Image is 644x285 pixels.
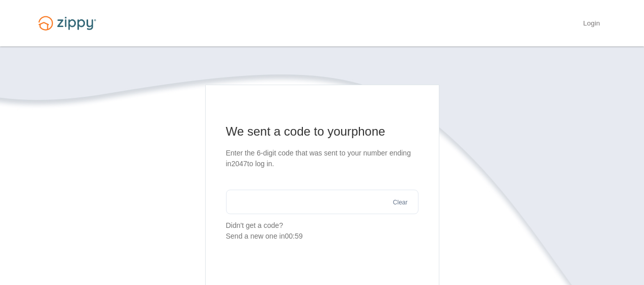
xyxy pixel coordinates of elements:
[390,198,411,208] button: Clear
[226,148,418,169] p: Enter the 6-digit code that was sent to your number ending in 2047 to log in.
[226,220,418,242] p: Didn't get a code?
[32,11,102,35] img: Logo
[583,19,600,30] a: Login
[226,123,418,140] h1: We sent a code to your phone
[226,231,418,242] div: Send a new one in 00:59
